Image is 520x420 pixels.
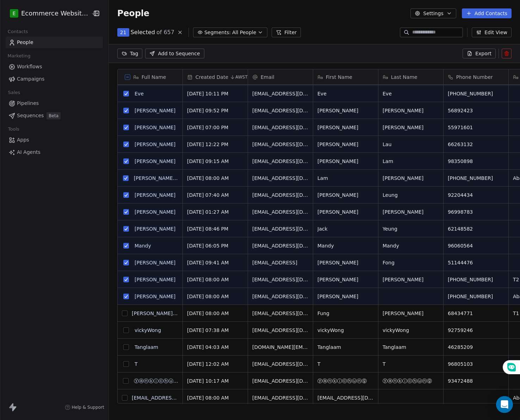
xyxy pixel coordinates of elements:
div: Created DateAWST [183,69,248,84]
span: Email [261,74,274,81]
span: [PERSON_NAME] [317,293,374,300]
a: AI Agents [6,146,103,158]
div: Email [248,69,313,84]
span: Add to Sequence [158,50,200,57]
span: [EMAIL_ADDRESS][DOMAIN_NAME] [252,361,309,368]
span: [EMAIL_ADDRESS][DOMAIN_NAME] [252,158,309,165]
span: 66263132 [448,141,504,148]
a: People [6,37,103,48]
span: Tag [130,50,138,57]
span: [EMAIL_ADDRESS][DOMAIN_NAME] [252,377,309,384]
span: Lam [317,175,374,182]
span: 92204434 [448,192,504,199]
span: Beta [47,112,61,119]
span: [EMAIL_ADDRESS][DOMAIN_NAME] [252,90,309,97]
span: [DATE] 08:00 AM [187,394,243,401]
button: EEcommerce Website Builder [8,7,86,19]
span: [DATE] 07:00 PM [187,124,243,131]
span: T [317,361,374,368]
span: 62148582 [448,225,504,232]
span: Leung [383,192,439,199]
a: Campaigns [6,73,103,85]
span: [DATE] 10:11 PM [187,90,243,97]
span: [DATE] 08:00 AM [187,276,243,283]
span: Marketing [5,51,33,61]
a: [PERSON_NAME] [135,158,175,164]
span: [PERSON_NAME] [383,208,439,215]
span: AI Agents [17,149,41,156]
span: [PERSON_NAME] [383,276,439,283]
span: Last Name [391,74,417,81]
div: Full Name [118,69,182,84]
div: grid [118,85,183,404]
button: Tag [117,49,143,58]
span: 93472488 [448,377,504,384]
a: Workflows [6,61,103,73]
a: [PERSON_NAME] [135,125,175,130]
span: Sequences [17,112,44,119]
span: [PHONE_NUMBER] [448,90,504,97]
span: [DATE] 08:46 PM [187,225,243,232]
button: Add Contacts [462,8,512,18]
div: Open Intercom Messenger [496,396,513,413]
button: Filter [272,27,301,37]
span: 51144476 [448,259,504,266]
div: Last Name [378,69,443,84]
span: [DATE] 04:03 AM [187,344,243,351]
span: Jack [317,225,374,232]
span: T [383,361,439,368]
span: 96805103 [448,361,504,368]
span: [EMAIL_ADDRESS] [252,259,309,266]
span: [DATE] 01:27 AM [187,208,243,215]
a: Apps [6,134,103,146]
span: [DATE] 12:22 PM [187,141,243,148]
span: Eve [383,90,439,97]
span: 92759246 [448,327,504,334]
span: [DATE] 08:00 AM [187,310,243,317]
span: [PERSON_NAME] [383,107,439,114]
span: ⓨⓐⓝⓚⓘⓒⓗⓤⓝⓖ [317,377,374,384]
span: [EMAIL_ADDRESS][DOMAIN_NAME] [317,394,374,401]
span: [PERSON_NAME] [317,192,374,199]
a: Eve [135,91,144,96]
span: [PERSON_NAME] [317,259,374,266]
span: [EMAIL_ADDRESS][DOMAIN_NAME] [252,225,309,232]
span: 21 [120,29,126,36]
span: 96998783 [448,208,504,215]
span: [PERSON_NAME] [317,141,374,148]
span: [DATE] 09:52 PM [187,107,243,114]
span: Campaigns [17,75,44,83]
span: Sales [5,87,23,98]
span: [DATE] 10:17 AM [187,377,243,384]
button: 21 [117,28,129,37]
span: [DATE] 07:38 AM [187,327,243,334]
a: Help & Support [65,405,104,410]
span: Help & Support [72,405,104,410]
span: Tools [5,124,22,134]
span: Tanglaam [383,344,439,351]
span: [PHONE_NUMBER] [448,276,504,283]
span: Lam [383,158,439,165]
span: Segments: [204,29,231,36]
span: Mandy [317,242,374,249]
span: [EMAIL_ADDRESS][DOMAIN_NAME] [252,107,309,114]
span: [DATE] 12:02 AM [187,361,243,368]
span: AWST [235,74,248,80]
span: Fong [383,259,439,266]
a: [PERSON_NAME] Fai [134,175,183,181]
span: [EMAIL_ADDRESS][DOMAIN_NAME] [252,124,309,131]
a: vickyWong [135,327,161,333]
span: [EMAIL_ADDRESS][DOMAIN_NAME] [252,394,309,401]
span: [DATE] 08:00 AM [187,293,243,300]
span: [DATE] 09:41 AM [187,259,243,266]
span: Full Name [142,74,166,81]
span: [PERSON_NAME] [317,276,374,283]
span: Phone Number [456,74,493,81]
span: 55971601 [448,124,504,131]
a: [PERSON_NAME] [135,192,175,198]
span: [PERSON_NAME] [383,124,439,131]
span: E [13,10,16,17]
span: Mandy [383,242,439,249]
a: T [135,361,138,367]
a: [PERSON_NAME] [135,260,175,265]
